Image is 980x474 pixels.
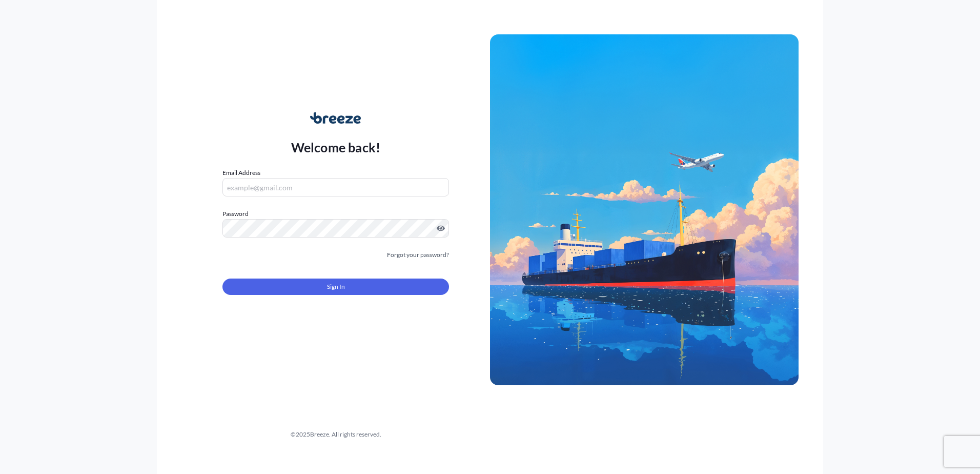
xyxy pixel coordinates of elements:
[387,250,449,260] a: Forgot your password?
[490,34,799,385] img: Ship illustration
[181,429,490,440] div: © 2025 Breeze. All rights reserved.
[291,139,381,155] p: Welcome back!
[222,178,449,196] input: example@gmail.com
[327,282,345,292] span: Sign In
[222,209,449,219] label: Password
[222,168,260,178] label: Email Address
[222,279,449,295] button: Sign In
[437,224,445,232] button: Show password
